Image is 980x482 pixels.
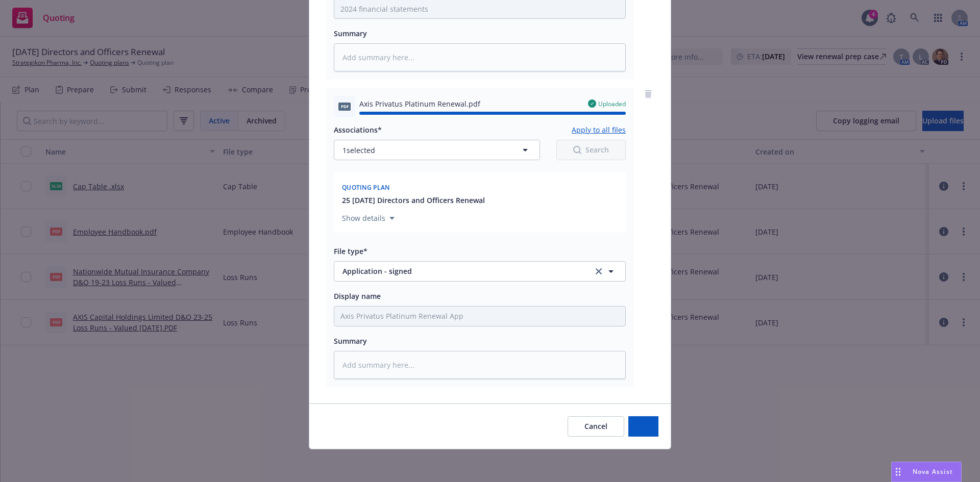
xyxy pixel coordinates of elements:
button: Nova Assist [891,462,962,482]
button: Add files [628,416,658,437]
span: Cancel [584,421,607,431]
a: remove [642,88,654,100]
span: Nova Assist [913,467,953,476]
span: Uploaded [598,99,626,108]
button: 25 [DATE] Directors and Officers Renewal [342,195,485,206]
span: 1 selected [342,145,375,156]
button: Show details [338,212,399,224]
a: clear selection [593,265,605,277]
button: Application - signedclear selection [334,261,626,282]
span: Associations* [334,125,382,135]
span: Application - signed [342,266,579,276]
button: Apply to all files [572,123,626,136]
div: Drag to move [892,462,904,481]
button: 1selected [334,140,540,160]
span: Display name [334,291,381,301]
span: Axis Privatus Platinum Renewal.pdf [359,98,480,109]
span: Add files [628,421,658,431]
span: Summary [334,336,367,346]
span: Summary [334,29,367,38]
span: pdf [338,103,351,110]
input: Add display name here... [334,307,625,326]
span: Quoting plan [342,183,390,192]
span: File type* [334,246,367,256]
button: Cancel [568,416,624,437]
